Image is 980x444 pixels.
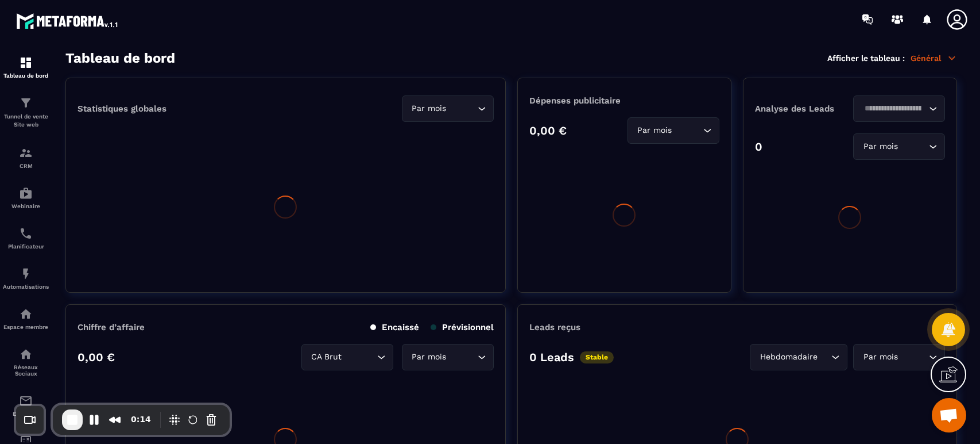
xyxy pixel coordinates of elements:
[65,50,175,66] h3: Tableau de bord
[827,53,905,63] p: Afficher le tableau :
[19,96,33,110] img: formation
[3,218,49,258] a: schedulerschedulerPlanificateur
[3,411,49,417] p: E-mailing
[16,10,119,31] img: logo
[449,351,475,363] input: Search for option
[3,298,49,339] a: automationsautomationsEspace membre
[19,186,33,200] img: automations
[853,133,945,160] div: Search for option
[900,351,926,363] input: Search for option
[3,385,49,426] a: emailemailE-mailing
[853,95,945,122] div: Search for option
[402,95,494,122] div: Search for option
[757,351,820,363] span: Hebdomadaire
[19,394,33,408] img: email
[3,284,49,290] p: Automatisations
[3,339,49,385] a: social-networksocial-networkRéseaux Sociaux
[932,398,966,432] div: Ouvrir le chat
[78,322,145,332] p: Chiffre d’affaire
[580,351,614,363] p: Stable
[402,344,494,370] div: Search for option
[755,104,850,114] p: Analyse des Leads
[820,351,828,363] input: Search for option
[301,344,393,370] div: Search for option
[19,347,33,361] img: social-network
[19,267,33,281] img: automations
[431,322,494,332] p: Prévisionnel
[861,102,926,115] input: Search for option
[19,307,33,321] img: automations
[861,351,900,363] span: Par mois
[409,102,449,115] span: Par mois
[19,146,33,160] img: formation
[309,351,344,363] span: CA Brut
[78,104,166,114] p: Statistiques globales
[409,351,449,363] span: Par mois
[853,344,945,370] div: Search for option
[370,322,419,332] p: Encaissé
[3,72,49,79] p: Tableau de bord
[19,56,33,70] img: formation
[3,137,49,178] a: formationformationCRM
[675,124,700,137] input: Search for option
[627,117,719,144] div: Search for option
[635,124,675,137] span: Par mois
[3,203,49,209] p: Webinaire
[3,364,49,377] p: Réseaux Sociaux
[3,47,49,87] a: formationformationTableau de bord
[3,258,49,298] a: automationsautomationsAutomatisations
[3,324,49,330] p: Espace membre
[900,140,926,153] input: Search for option
[3,163,49,169] p: CRM
[3,243,49,250] p: Planificateur
[529,95,719,106] p: Dépenses publicitaire
[911,53,957,63] p: Général
[529,322,580,332] p: Leads reçus
[3,87,49,137] a: formationformationTunnel de vente Site web
[750,344,847,370] div: Search for option
[449,102,475,115] input: Search for option
[3,113,49,129] p: Tunnel de vente Site web
[529,124,567,137] p: 0,00 €
[19,227,33,240] img: scheduler
[755,140,762,154] p: 0
[861,140,900,153] span: Par mois
[78,350,115,364] p: 0,00 €
[529,350,574,364] p: 0 Leads
[3,178,49,218] a: automationsautomationsWebinaire
[344,351,374,363] input: Search for option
